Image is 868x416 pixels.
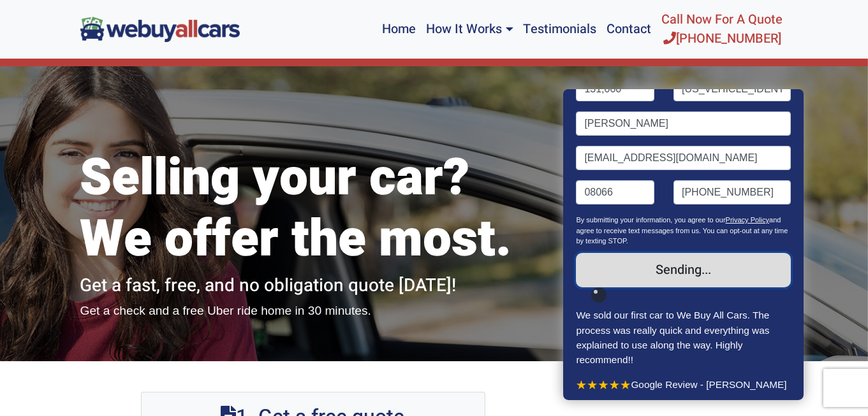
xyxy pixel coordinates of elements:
[519,5,602,54] a: Testimonials
[577,215,791,253] p: By submitting your information, you agree to our and agree to receive text messages from us. You ...
[577,77,655,101] input: Mileage
[657,5,788,54] a: Call Now For A Quote[PHONE_NUMBER]
[80,275,546,297] h2: Get a fast, free, and no obligation quote [DATE]!
[577,111,791,136] input: Name
[80,148,546,270] h1: Selling your car? We offer the most.
[726,216,769,224] a: Privacy Policy
[577,180,655,204] input: Zip code
[421,5,518,54] a: How It Works
[673,77,791,101] input: VIN (optional)
[673,180,791,204] input: Phone
[80,17,240,41] img: We Buy All Cars in NJ logo
[577,377,791,392] p: Google Review - [PERSON_NAME]
[377,5,421,54] a: Home
[577,308,791,366] p: We sold our first car to We Buy All Cars. The process was really quick and everything was explain...
[577,253,791,287] input: Sending...
[577,146,791,170] input: Email
[80,302,546,320] p: Get a check and a free Uber ride home in 30 minutes.
[602,5,657,54] a: Contact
